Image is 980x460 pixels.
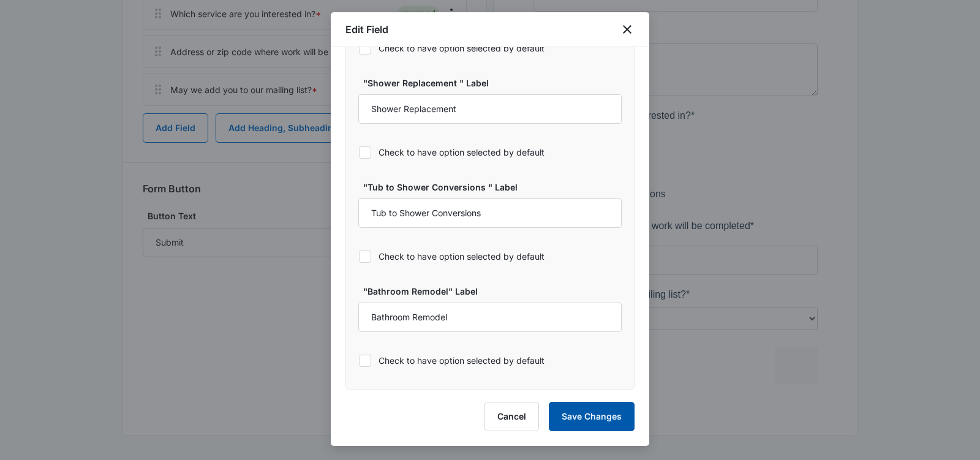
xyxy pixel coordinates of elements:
label: "Tub to Shower Conversions " Label [363,181,627,194]
h1: Edit Field [345,22,388,37]
button: Cancel [484,402,539,431]
button: close [620,22,635,37]
button: Save Changes [549,402,635,431]
label: Check to have option selected by default [358,146,622,159]
label: Tub to Shower Conversions [12,369,133,383]
label: Check to have option selected by default [358,250,622,263]
input: "Bathroom Remodel" Label [358,303,622,332]
label: "Shower Replacement " Label [363,77,627,89]
label: Check to have option selected by default [358,42,622,55]
input: "Tub to Shower Conversions " Label [358,198,622,228]
label: "Bathroom Remodel" Label [363,285,627,298]
label: General Inquiry [12,310,79,325]
label: Shower Replacement [12,349,106,364]
label: Check to have option selected by default [358,354,622,367]
input: "Shower Replacement " Label [358,94,622,124]
label: Bath Replacement [12,330,93,344]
